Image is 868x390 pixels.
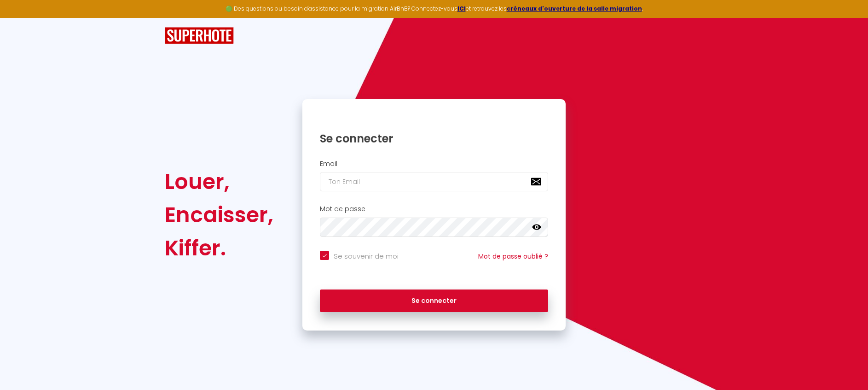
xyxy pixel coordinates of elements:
div: Louer, [165,165,273,198]
h1: Se connecter [320,131,548,146]
h2: Email [320,160,548,168]
input: Ton Email [320,172,548,191]
h2: Mot de passe [320,205,548,213]
img: SuperHote logo [165,27,234,44]
div: Kiffer. [165,231,273,265]
a: ICI [457,5,466,12]
button: Se connecter [320,290,548,313]
div: Encaisser, [165,198,273,231]
a: créneaux d'ouverture de la salle migration [507,5,642,12]
a: Mot de passe oublié ? [478,252,548,261]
